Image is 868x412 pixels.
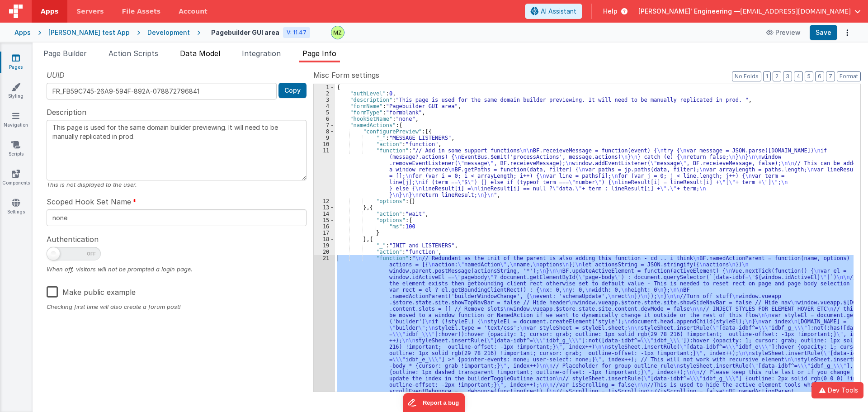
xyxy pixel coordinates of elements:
button: 5 [805,71,813,81]
span: Authentication [47,234,99,245]
div: 12 [314,198,335,204]
label: Make public example [47,281,136,300]
div: [PERSON_NAME] test App [48,28,130,37]
button: Dev Tools [811,382,863,398]
span: Misc Form settings [313,70,379,81]
div: 8 [314,128,335,135]
button: Copy [278,83,307,98]
button: Options [841,26,854,39]
div: 10 [314,141,335,147]
span: Integration [242,49,281,58]
div: 17 [314,230,335,236]
button: 7 [826,71,835,81]
div: 19 [314,242,335,249]
div: 14 [314,211,335,217]
div: 2 [314,90,335,97]
span: Apps [41,7,58,16]
button: Preview [761,25,806,40]
iframe: Marker.io feedback button [403,393,465,412]
div: When off, visitors will not be prompted a login page. [47,265,307,274]
div: Development [147,28,190,37]
div: 7 [314,122,335,128]
div: This is not displayed to the user. [47,180,307,189]
span: UUID [47,70,65,81]
button: 6 [815,71,824,81]
div: Checking first time will also create a forum post! [47,303,307,311]
div: 20 [314,249,335,255]
div: 11 [314,147,335,198]
div: 13 [314,204,335,211]
span: [EMAIL_ADDRESS][DOMAIN_NAME] [740,7,851,16]
div: 6 [314,116,335,122]
span: Help [603,7,618,16]
button: Format [837,71,861,81]
span: Page Info [302,49,336,58]
div: 18 [314,236,335,242]
span: [PERSON_NAME]' Engineering — [638,7,740,16]
button: Save [810,25,837,40]
div: Apps [14,28,31,37]
span: AI Assistant [541,7,576,16]
button: AI Assistant [525,4,582,19]
h4: Pagebuilder GUI area [211,29,279,36]
span: Scoped Hook Set Name [47,196,131,207]
button: [PERSON_NAME]' Engineering — [EMAIL_ADDRESS][DOMAIN_NAME] [638,7,861,16]
span: Data Model [180,49,220,58]
span: File Assets [122,7,161,16]
div: V: 11.47 [283,27,310,38]
span: Servers [76,7,104,16]
span: Description [47,107,86,118]
span: Action Scripts [108,49,158,58]
button: 1 [763,71,771,81]
div: 16 [314,223,335,230]
div: 15 [314,217,335,223]
button: 4 [794,71,803,81]
div: 4 [314,103,335,109]
button: 2 [773,71,781,81]
div: 1 [314,84,335,90]
button: 3 [783,71,792,81]
div: 3 [314,97,335,103]
img: e6f0a7b3287e646a671e5b5b3f58e766 [331,26,344,39]
button: No Folds [732,71,761,81]
span: Page Builder [43,49,87,58]
div: 9 [314,135,335,141]
div: 5 [314,109,335,116]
